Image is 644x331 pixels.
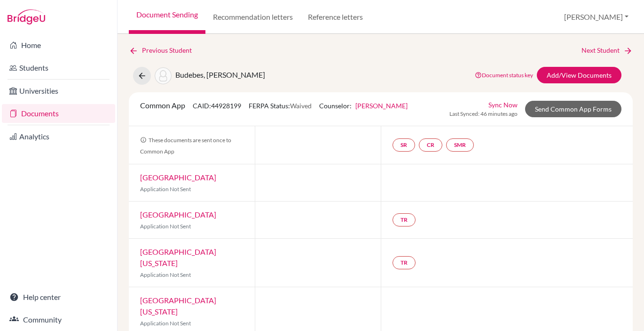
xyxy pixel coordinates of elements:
[419,138,442,152] a: CR
[449,110,518,118] span: Last Synced: 46 minutes ago
[2,127,115,146] a: Analytics
[140,247,216,267] a: [GEOGRAPHIC_DATA][US_STATE]
[560,8,633,26] button: [PERSON_NAME]
[249,102,312,110] span: FERPA Status:
[2,310,115,329] a: Community
[475,72,533,79] a: Document status key
[393,213,416,226] a: TR
[581,45,633,56] a: Next Student
[140,210,216,219] a: [GEOGRAPHIC_DATA]
[140,296,216,316] a: [GEOGRAPHIC_DATA][US_STATE]
[140,173,216,182] a: [GEOGRAPHIC_DATA]
[537,67,621,83] a: Add/View Documents
[175,70,265,79] span: Budebes, [PERSON_NAME]
[446,138,474,152] a: SMR
[140,137,231,155] span: These documents are sent once to Common App
[140,101,185,110] span: Common App
[193,102,241,110] span: CAID: 44928199
[140,271,191,278] span: Application Not Sent
[140,320,191,327] span: Application Not Sent
[525,101,621,117] a: Send Common App Forms
[290,102,312,110] span: Waived
[8,9,45,24] img: Bridge-U
[488,100,518,110] a: Sync Now
[2,288,115,307] a: Help center
[355,102,408,110] a: [PERSON_NAME]
[2,81,115,100] a: Universities
[393,138,415,152] a: SR
[129,45,199,56] a: Previous Student
[393,256,416,269] a: TR
[319,102,408,110] span: Counselor:
[140,186,191,193] span: Application Not Sent
[140,223,191,230] span: Application Not Sent
[2,36,115,55] a: Home
[2,104,115,123] a: Documents
[2,58,115,77] a: Students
